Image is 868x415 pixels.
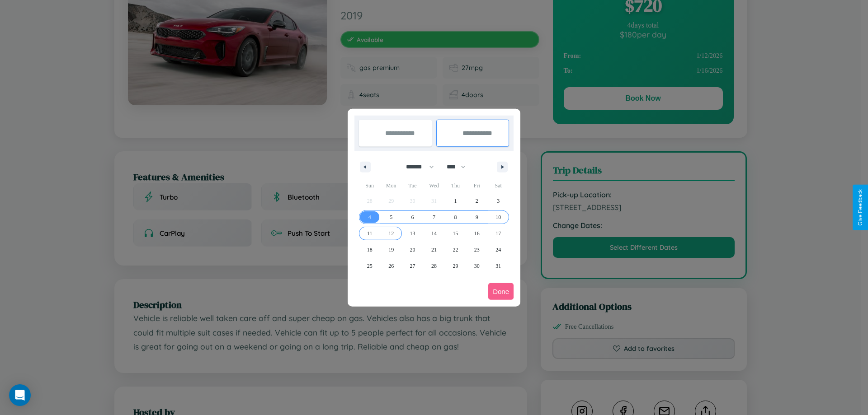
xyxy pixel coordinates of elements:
[402,225,423,242] button: 13
[380,225,401,242] button: 12
[433,209,435,225] span: 7
[474,242,480,258] span: 23
[359,242,380,258] button: 18
[466,193,487,209] button: 2
[388,258,394,274] span: 26
[402,258,423,274] button: 27
[9,384,31,406] div: Open Intercom Messenger
[453,258,458,274] span: 29
[410,225,415,242] span: 13
[367,225,373,242] span: 11
[445,242,466,258] button: 22
[423,242,444,258] button: 21
[423,258,444,274] button: 28
[445,209,466,225] button: 8
[388,225,394,242] span: 12
[454,193,457,209] span: 1
[380,178,401,193] span: Mon
[488,258,509,274] button: 31
[431,225,437,242] span: 14
[495,242,501,258] span: 24
[488,242,509,258] button: 24
[495,225,501,242] span: 17
[423,178,444,193] span: Wed
[359,178,380,193] span: Sun
[368,209,371,225] span: 4
[466,242,487,258] button: 23
[445,193,466,209] button: 1
[367,258,373,274] span: 25
[466,225,487,242] button: 16
[410,242,415,258] span: 20
[476,209,478,225] span: 9
[466,258,487,274] button: 30
[466,178,487,193] span: Fri
[497,193,500,209] span: 3
[474,225,480,242] span: 16
[453,242,458,258] span: 22
[380,209,401,225] button: 5
[488,178,509,193] span: Sat
[423,225,444,242] button: 14
[402,178,423,193] span: Tue
[857,189,863,226] div: Give Feedback
[495,209,501,225] span: 10
[359,225,380,242] button: 11
[423,209,444,225] button: 7
[454,209,457,225] span: 8
[402,209,423,225] button: 6
[476,193,478,209] span: 2
[411,209,414,225] span: 6
[474,258,480,274] span: 30
[453,225,458,242] span: 15
[402,242,423,258] button: 20
[488,193,509,209] button: 3
[431,242,437,258] span: 21
[410,258,415,274] span: 27
[445,258,466,274] button: 29
[488,225,509,242] button: 17
[431,258,437,274] span: 28
[367,242,373,258] span: 18
[359,258,380,274] button: 25
[445,225,466,242] button: 15
[380,258,401,274] button: 26
[495,258,501,274] span: 31
[445,178,466,193] span: Thu
[488,283,514,300] button: Done
[388,242,394,258] span: 19
[359,209,380,225] button: 4
[466,209,487,225] button: 9
[488,209,509,225] button: 10
[380,242,401,258] button: 19
[390,209,392,225] span: 5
